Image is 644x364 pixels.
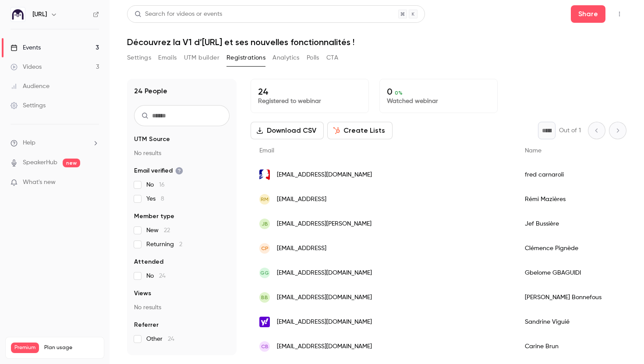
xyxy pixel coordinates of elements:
[44,344,99,351] span: Plan usage
[146,335,174,343] span: Other
[164,227,170,233] span: 22
[63,159,80,167] span: new
[184,51,219,65] button: UTM builder
[146,240,182,249] span: Returning
[88,179,99,187] iframe: Noticeable Trigger
[134,135,230,343] section: facet-groups
[134,289,151,298] span: Views
[262,220,268,228] span: JB
[277,293,372,302] span: [EMAIL_ADDRESS][DOMAIN_NAME]
[134,258,163,266] span: Attended
[277,342,372,351] span: [EMAIL_ADDRESS][DOMAIN_NAME]
[277,219,372,229] span: [EMAIL_ADDRESS][PERSON_NAME]
[161,196,164,202] span: 8
[159,182,165,188] span: 16
[134,149,230,158] p: No results
[387,86,490,97] p: 0
[159,273,166,279] span: 24
[23,138,35,148] span: Help
[277,170,372,180] span: [EMAIL_ADDRESS][DOMAIN_NAME]
[261,244,269,252] span: CP
[127,51,151,65] button: Settings
[307,51,319,65] button: Polls
[134,321,159,329] span: Referrer
[134,303,230,312] p: No results
[11,101,46,110] div: Settings
[326,51,338,65] button: CTA
[277,195,326,204] span: [EMAIL_ADDRESS]
[251,122,324,139] button: Download CSV
[158,51,177,65] button: Emails
[11,7,25,21] img: Ed.ai
[179,241,182,247] span: 2
[146,180,165,189] span: No
[261,195,269,203] span: RM
[259,148,274,154] span: Email
[277,244,326,253] span: [EMAIL_ADDRESS]
[258,97,361,106] p: Registered to webinar
[127,37,626,47] h1: Découvrez la V1 d’[URL] et ses nouvelles fonctionnalités !
[259,317,270,327] img: yahoo.fr
[261,293,268,301] span: BB
[277,269,372,278] span: [EMAIL_ADDRESS][DOMAIN_NAME]
[134,212,174,221] span: Member type
[168,336,174,342] span: 24
[387,97,490,106] p: Watched webinar
[146,194,164,203] span: Yes
[226,51,265,65] button: Registrations
[134,166,183,175] span: Email verified
[146,226,170,235] span: New
[134,135,170,144] span: UTM Source
[11,82,50,91] div: Audience
[23,178,56,187] span: What's new
[559,126,581,135] p: Out of 1
[277,318,372,327] span: [EMAIL_ADDRESS][DOMAIN_NAME]
[23,158,57,167] a: SpeakerHub
[260,269,269,277] span: GG
[11,63,42,71] div: Videos
[32,10,47,19] h6: [URL]
[11,138,99,148] li: help-dropdown-opener
[395,90,403,96] span: 0 %
[259,170,270,180] img: ac-montpellier.fr
[146,272,166,280] span: No
[272,51,300,65] button: Analytics
[261,343,269,350] span: CB
[134,10,222,19] div: Search for videos or events
[11,43,41,52] div: Events
[571,5,605,23] button: Share
[327,122,393,139] button: Create Lists
[525,148,541,154] span: Name
[134,86,167,96] h1: 24 People
[11,343,39,353] span: Premium
[258,86,361,97] p: 24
